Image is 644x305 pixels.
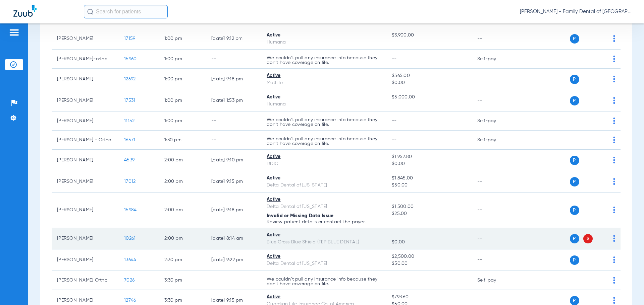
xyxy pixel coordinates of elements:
td: Self-pay [472,271,517,290]
td: 2:30 PM [159,249,206,271]
td: -- [206,111,261,131]
span: $565.00 [392,72,466,79]
span: $1,500.00 [392,203,466,210]
span: 16571 [124,138,135,142]
td: -- [206,271,261,290]
td: Self-pay [472,131,517,150]
span: $1,845.00 [392,175,466,182]
div: Active [267,153,381,160]
span: P [570,255,579,265]
div: Active [267,72,381,79]
span: [PERSON_NAME] - Family Dental of [GEOGRAPHIC_DATA] [520,8,631,15]
input: Search for patients [84,5,168,18]
p: We couldn’t pull any insurance info because they don’t have coverage on file. [267,118,381,127]
td: -- [472,228,517,249]
img: group-dot-blue.svg [613,207,615,213]
span: -- [392,119,397,123]
td: 1:00 PM [159,69,206,90]
img: group-dot-blue.svg [613,178,615,185]
div: Active [267,94,381,101]
span: $2,500.00 [392,253,466,260]
td: Self-pay [472,50,517,69]
td: [PERSON_NAME] [52,69,119,90]
td: [DATE] 9:12 PM [206,28,261,50]
p: Review patient details or contact the payer. [267,220,381,224]
img: group-dot-blue.svg [613,76,615,82]
td: [DATE] 8:14 AM [206,228,261,249]
p: We couldn’t pull any insurance info because they don’t have coverage on file. [267,137,381,146]
td: [PERSON_NAME] [52,228,119,249]
td: -- [472,249,517,271]
div: MetLife [267,79,381,86]
td: [PERSON_NAME] [52,28,119,50]
img: Search Icon [87,9,93,15]
td: -- [472,150,517,171]
td: 2:00 PM [159,171,206,193]
img: group-dot-blue.svg [613,235,615,242]
span: $25.00 [392,210,466,217]
td: [PERSON_NAME] [52,111,119,131]
span: S [583,234,593,243]
td: [DATE] 9:22 PM [206,249,261,271]
td: -- [472,193,517,228]
p: We couldn’t pull any insurance info because they don’t have coverage on file. [267,277,381,286]
span: -- [392,39,466,46]
td: -- [206,131,261,150]
img: hamburger-icon [9,28,19,36]
span: P [570,234,579,243]
td: 1:00 PM [159,111,206,131]
span: P [570,96,579,105]
span: 17159 [124,36,135,41]
img: group-dot-blue.svg [613,118,615,124]
div: Delta Dental of [US_STATE] [267,182,381,189]
div: Blue Cross Blue Shield (FEP BLUE DENTAL) [267,239,381,246]
span: P [570,177,579,186]
div: Active [267,232,381,239]
td: -- [472,69,517,90]
td: 1:00 PM [159,90,206,111]
td: 3:30 PM [159,271,206,290]
span: 15960 [124,57,137,61]
td: [PERSON_NAME]-ortho [52,50,119,69]
img: group-dot-blue.svg [613,256,615,263]
div: Humana [267,39,381,46]
td: 2:00 PM [159,228,206,249]
td: -- [472,171,517,193]
span: $50.00 [392,182,466,189]
td: [DATE] 9:10 PM [206,150,261,171]
span: 17012 [124,179,136,184]
img: group-dot-blue.svg [613,157,615,163]
span: 17531 [124,98,135,103]
span: -- [392,57,397,61]
span: Invalid or Missing Data Issue [267,214,333,218]
div: Active [267,253,381,260]
span: $1,952.80 [392,153,466,160]
td: 2:00 PM [159,193,206,228]
span: $793.60 [392,294,466,301]
td: [DATE] 1:53 PM [206,90,261,111]
span: P [570,156,579,165]
div: Active [267,196,381,203]
img: group-dot-blue.svg [613,297,615,304]
span: 7026 [124,278,135,283]
td: [DATE] 9:18 PM [206,193,261,228]
span: $0.00 [392,79,466,86]
div: Active [267,32,381,39]
span: $0.00 [392,239,466,246]
span: 10261 [124,236,136,241]
div: Delta Dental of [US_STATE] [267,203,381,210]
td: [PERSON_NAME] [52,150,119,171]
div: DDIC [267,160,381,167]
span: P [570,34,579,44]
td: [PERSON_NAME] [52,171,119,193]
div: Humana [267,101,381,108]
div: Active [267,175,381,182]
div: Active [267,294,381,301]
div: Delta Dental of [US_STATE] [267,260,381,267]
span: 4539 [124,158,135,162]
td: -- [472,90,517,111]
td: [DATE] 9:18 PM [206,69,261,90]
img: group-dot-blue.svg [613,277,615,284]
p: We couldn’t pull any insurance info because they don’t have coverage on file. [267,56,381,65]
span: 15984 [124,208,137,212]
